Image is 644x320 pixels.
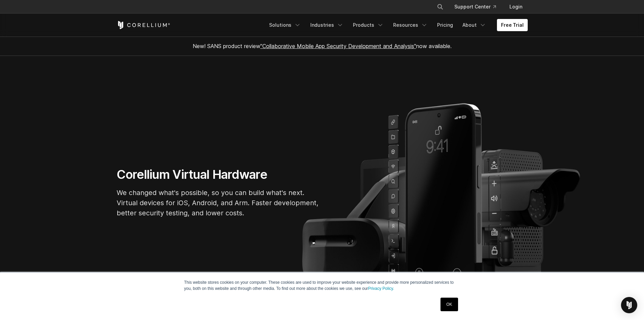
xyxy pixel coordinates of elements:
[193,43,452,49] span: New! SANS product review now available.
[433,19,457,31] a: Pricing
[449,1,501,13] a: Support Center
[265,19,305,31] a: Solutions
[504,1,528,13] a: Login
[621,297,637,313] div: Open Intercom Messenger
[389,19,432,31] a: Resources
[117,167,319,182] h1: Corellium Virtual Hardware
[184,279,460,292] p: This website stores cookies on your computer. These cookies are used to improve your website expe...
[349,19,388,31] a: Products
[440,298,458,311] a: OK
[434,1,446,13] button: Search
[117,188,319,218] p: We changed what's possible, so you can build what's next. Virtual devices for iOS, Android, and A...
[458,19,490,31] a: About
[429,1,528,13] div: Navigation Menu
[260,43,416,49] a: "Collaborative Mobile App Security Development and Analysis"
[117,21,170,29] a: Corellium Home
[368,286,394,291] a: Privacy Policy.
[306,19,348,31] a: Industries
[265,19,528,31] div: Navigation Menu
[497,19,528,31] a: Free Trial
